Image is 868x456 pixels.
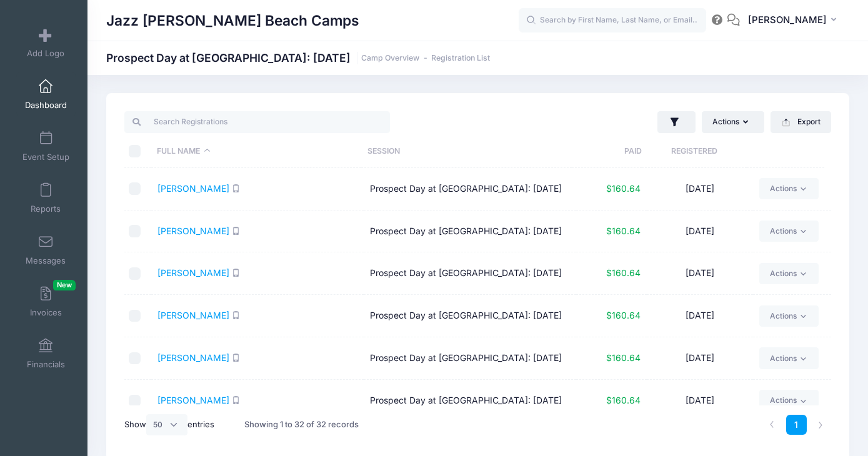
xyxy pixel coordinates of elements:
[786,415,807,435] a: 1
[16,124,76,168] a: Event Setup
[364,295,576,337] td: Prospect Day at [GEOGRAPHIC_DATA]: [DATE]
[16,280,76,324] a: InvoicesNew
[16,21,76,64] a: Add Logo
[759,263,819,284] a: Actions
[364,252,576,295] td: Prospect Day at [GEOGRAPHIC_DATA]: [DATE]
[364,168,576,211] td: Prospect Day at [GEOGRAPHIC_DATA]: [DATE]
[702,111,764,132] button: Actions
[31,204,61,214] span: Reports
[647,295,753,337] td: [DATE]
[232,227,240,235] i: SMS enabled
[232,396,240,404] i: SMS enabled
[232,184,240,192] i: SMS enabled
[232,354,240,362] i: SMS enabled
[27,359,65,370] span: Financials
[30,307,62,318] span: Invoices
[364,380,576,422] td: Prospect Day at [GEOGRAPHIC_DATA]: [DATE]
[16,176,76,220] a: Reports
[647,337,753,380] td: [DATE]
[759,221,819,242] a: Actions
[124,414,214,435] label: Show entries
[157,310,229,320] a: [PERSON_NAME]
[361,54,419,63] a: Camp Overview
[759,347,819,369] a: Actions
[16,72,76,116] a: Dashboard
[106,51,490,64] h1: Prospect Day at [GEOGRAPHIC_DATA]: [DATE]
[606,395,641,405] span: $160.64
[759,178,819,199] a: Actions
[642,135,747,168] th: Registered: activate to sort column ascending
[27,48,64,59] span: Add Logo
[157,183,229,194] a: [PERSON_NAME]
[519,8,706,33] input: Search by First Name, Last Name, or Email...
[759,305,819,327] a: Actions
[16,228,76,272] a: Messages
[606,183,641,194] span: $160.64
[647,168,753,211] td: [DATE]
[146,414,187,435] select: Showentries
[232,311,240,319] i: SMS enabled
[157,395,229,405] a: [PERSON_NAME]
[157,352,229,363] a: [PERSON_NAME]
[157,267,229,278] a: [PERSON_NAME]
[740,6,849,35] button: [PERSON_NAME]
[53,280,76,290] span: New
[748,13,827,27] span: [PERSON_NAME]
[151,135,362,168] th: Full Name: activate to sort column descending
[16,332,76,375] a: Financials
[606,352,641,363] span: $160.64
[572,135,642,168] th: Paid: activate to sort column ascending
[26,255,66,266] span: Messages
[364,337,576,380] td: Prospect Day at [GEOGRAPHIC_DATA]: [DATE]
[232,269,240,277] i: SMS enabled
[106,6,359,35] h1: Jazz [PERSON_NAME] Beach Camps
[606,226,641,236] span: $160.64
[22,152,69,162] span: Event Setup
[647,211,753,253] td: [DATE]
[606,267,641,278] span: $160.64
[364,211,576,253] td: Prospect Day at [GEOGRAPHIC_DATA]: [DATE]
[124,111,390,132] input: Search Registrations
[759,390,819,411] a: Actions
[157,226,229,236] a: [PERSON_NAME]
[361,135,572,168] th: Session: activate to sort column ascending
[771,111,831,132] button: Export
[606,310,641,320] span: $160.64
[244,410,359,439] div: Showing 1 to 32 of 32 records
[647,380,753,422] td: [DATE]
[431,54,490,63] a: Registration List
[647,252,753,295] td: [DATE]
[25,100,67,111] span: Dashboard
